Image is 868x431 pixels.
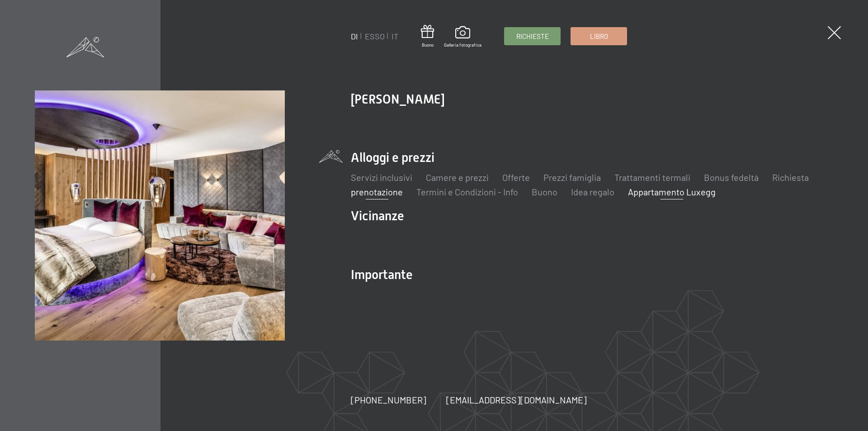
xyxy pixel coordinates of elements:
font: Libro [590,32,608,40]
a: Camere e prezzi [426,172,489,183]
a: Richieste [505,28,560,45]
a: Buono [532,186,557,197]
a: Appartamento Luxegg [628,186,716,197]
a: Termini e Condizioni - Info [416,186,518,197]
a: Richiesta [772,172,809,183]
a: [EMAIL_ADDRESS][DOMAIN_NAME] [446,393,587,406]
font: [EMAIL_ADDRESS][DOMAIN_NAME] [446,394,587,405]
a: Prezzi famiglia [543,172,601,183]
a: prenotazione [351,186,403,197]
a: Buono [421,25,434,48]
font: Buono [422,42,434,47]
a: Bonus fedeltà [704,172,759,183]
font: [PHONE_NUMBER] [351,394,426,405]
a: DI [351,31,358,41]
a: Servizi inclusivi [351,172,412,183]
a: [PHONE_NUMBER] [351,393,426,406]
font: Galleria fotografica [444,42,481,47]
a: Libro [571,28,627,45]
a: ESSO [365,31,385,41]
a: IT [392,31,398,41]
a: Galleria fotografica [444,26,481,48]
a: Idea regalo [571,186,614,197]
font: Richieste [516,32,549,40]
a: Trattamenti termali [614,172,690,183]
a: Offerte [502,172,530,183]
